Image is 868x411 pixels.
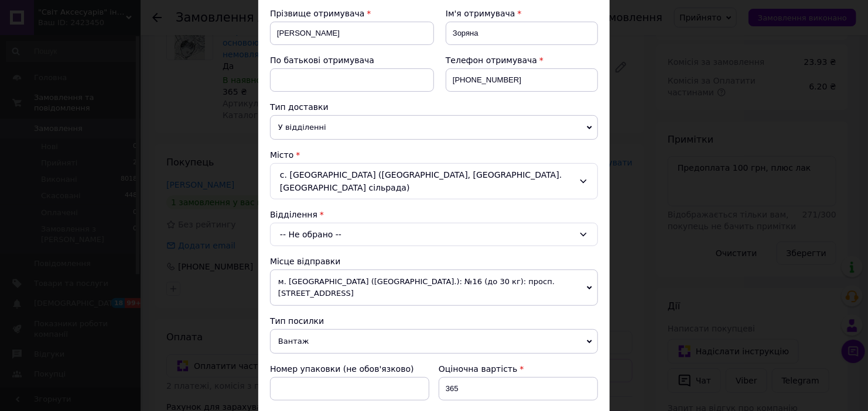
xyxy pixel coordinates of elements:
div: -- Не обрано -- [270,223,598,246]
span: Вантаж [270,329,598,354]
span: У відділенні [270,115,598,140]
div: Номер упаковки (не обов'язково) [270,363,429,375]
span: Тип доставки [270,102,329,112]
span: Тип посилки [270,316,324,326]
span: м. [GEOGRAPHIC_DATA] ([GEOGRAPHIC_DATA].): №16 (до 30 кг): просп. [STREET_ADDRESS] [270,270,598,306]
div: Оціночна вартість [439,363,598,375]
div: Відділення [270,209,598,220]
span: Місце відправки [270,257,341,266]
div: с. [GEOGRAPHIC_DATA] ([GEOGRAPHIC_DATA], [GEOGRAPHIC_DATA]. [GEOGRAPHIC_DATA] сільрада) [270,163,598,199]
span: Телефон отримувача [446,56,537,65]
span: По батькові отримувача [270,56,374,65]
div: Місто [270,149,598,161]
span: Ім'я отримувача [446,9,515,18]
input: +380 [446,68,598,92]
span: Прізвище отримувача [270,9,365,18]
